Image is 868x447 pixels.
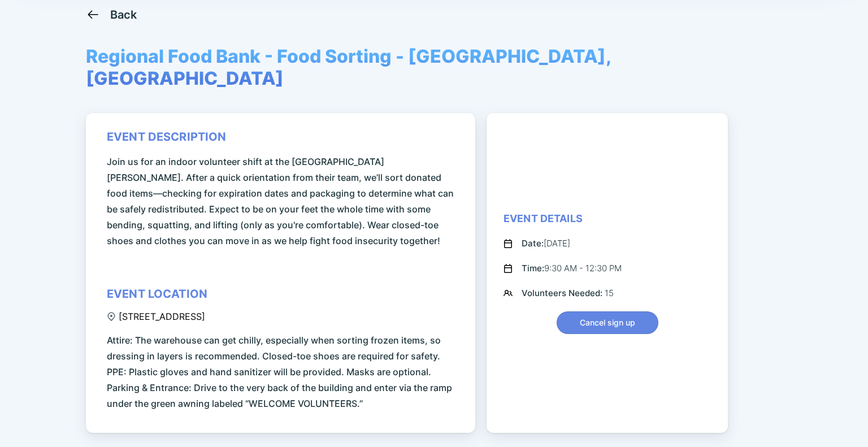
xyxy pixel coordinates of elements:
span: Cancel sign up [580,317,635,328]
div: Back [110,8,137,21]
span: Regional Food Bank - Food Sorting - [GEOGRAPHIC_DATA], [GEOGRAPHIC_DATA] [86,45,782,89]
div: [STREET_ADDRESS] [107,311,205,322]
span: Date: [522,238,544,249]
div: 9:30 AM - 12:30 PM [522,262,622,275]
span: Attire: The warehouse can get chilly, especially when sorting frozen items, so dressing in layers... [107,332,458,411]
span: Volunteers Needed: [522,288,605,298]
div: Event Details [504,212,583,225]
div: event location [107,287,207,301]
div: [DATE] [522,237,570,250]
span: Time: [522,263,544,274]
span: Join us for an indoor volunteer shift at the [GEOGRAPHIC_DATA][PERSON_NAME]. After a quick orient... [107,154,458,249]
div: event description [107,130,227,144]
button: Cancel sign up [557,311,658,334]
div: 15 [522,287,614,300]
